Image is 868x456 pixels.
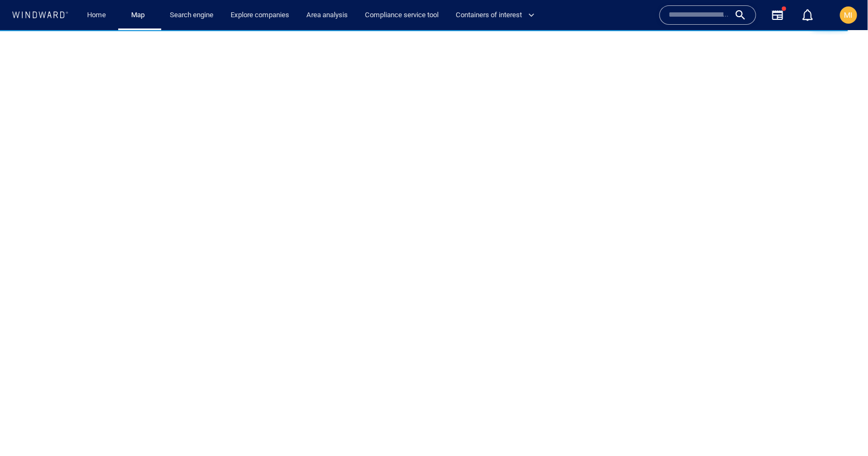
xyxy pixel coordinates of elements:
button: Containers of interest [451,6,544,25]
span: Containers of interest [456,9,535,22]
iframe: Chat [822,408,860,448]
a: Search engine [166,6,218,25]
span: MI [844,11,853,19]
button: MI [838,4,859,26]
button: Map [123,6,157,25]
a: Map [127,6,153,25]
div: Notification center [801,9,814,22]
button: Home [80,6,114,25]
a: Home [83,6,111,25]
a: Compliance service tool [361,6,443,25]
a: Explore companies [226,6,293,25]
a: Area analysis [302,6,352,25]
